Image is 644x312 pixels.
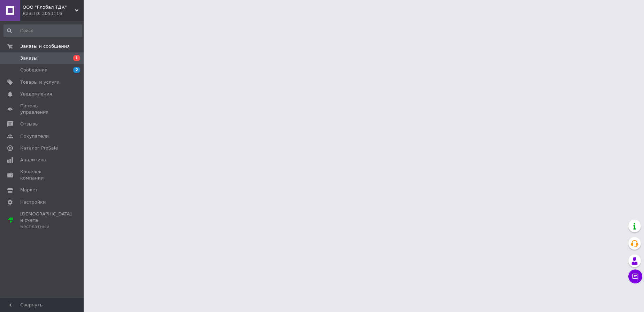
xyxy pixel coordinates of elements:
span: Отзывы [20,121,39,127]
span: Каталог ProSale [20,145,58,151]
div: Бесплатный [20,223,72,230]
span: Уведомления [20,91,52,97]
input: Поиск [3,24,82,37]
span: Настройки [20,199,46,205]
span: Заказы [20,55,37,61]
span: 2 [73,67,80,73]
span: ООО "Глобал ТДК" [23,4,75,10]
span: Заказы и сообщения [20,43,70,50]
span: Кошелек компании [20,169,64,181]
span: Аналитика [20,157,46,163]
span: Маркет [20,187,38,193]
div: Ваш ID: 3053116 [23,10,84,17]
span: [DEMOGRAPHIC_DATA] и счета [20,211,72,230]
span: Сообщения [20,67,47,73]
button: Чат с покупателем [628,269,642,283]
span: 1 [73,55,80,61]
span: Покупатели [20,133,49,139]
span: Товары и услуги [20,79,60,85]
span: Панель управления [20,103,64,115]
